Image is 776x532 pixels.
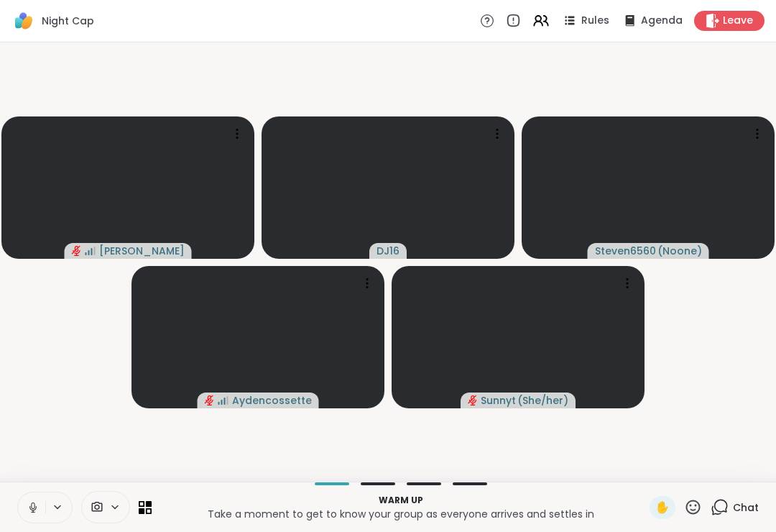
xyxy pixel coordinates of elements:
[72,246,82,256] span: audio-muted
[595,244,656,258] span: Steven6560
[581,14,609,28] span: Rules
[11,9,36,33] img: ShareWell Logomark
[205,395,215,405] span: audio-muted
[99,244,185,258] span: [PERSON_NAME]
[377,244,399,258] span: DJ16
[733,500,759,515] span: Chat
[160,507,641,521] p: Take a moment to get to know your group as everyone arrives and settles in
[160,494,641,507] p: Warm up
[641,14,683,28] span: Agenda
[657,244,702,258] span: ( Noone )
[655,499,670,516] span: ✋
[232,393,312,408] span: Aydencossette
[42,14,94,28] span: Night Cap
[517,393,568,408] span: ( She/her )
[481,393,516,408] span: Sunnyt
[468,395,478,405] span: audio-muted
[723,14,753,28] span: Leave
